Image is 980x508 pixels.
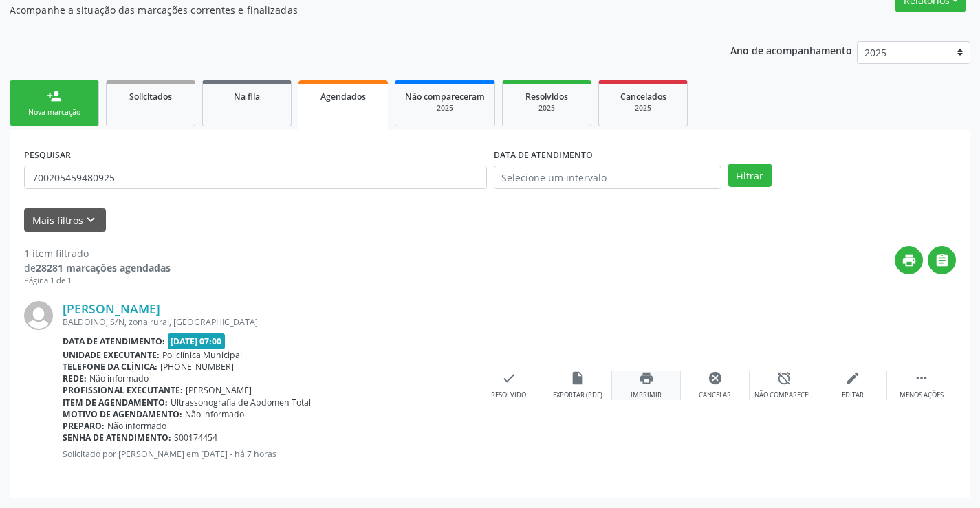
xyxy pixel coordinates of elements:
i: alarm_off [776,371,792,386]
strong: 28281 marcações agendadas [36,261,171,274]
input: Nome, CNS [24,166,487,189]
b: Telefone da clínica: [63,361,157,373]
span: Cancelados [620,91,666,102]
input: Selecione um intervalo [494,166,721,189]
div: Imprimir [631,390,662,400]
span: Agendados [320,91,366,102]
span: Não informado [107,420,166,432]
button: print [895,246,923,274]
label: PESQUISAR [24,144,71,166]
i: cancel [708,371,723,386]
button:  [928,246,956,274]
i: keyboard_arrow_down [83,212,98,228]
span: Não compareceram [405,91,485,102]
div: BALDOINO, S/N, zona rural, [GEOGRAPHIC_DATA] [63,316,475,328]
span: [PERSON_NAME] [186,384,252,396]
div: Editar [842,390,864,400]
div: Nova marcação [20,107,89,118]
div: 2025 [405,103,485,113]
span: [DATE] 07:00 [168,333,226,349]
i:  [935,253,950,268]
i: insert_drive_file [570,371,585,386]
div: person_add [47,89,62,104]
label: DATA DE ATENDIMENTO [494,144,593,166]
div: Menos ações [900,390,944,400]
div: 2025 [512,103,581,113]
b: Motivo de agendamento: [63,408,182,420]
i: check [501,371,516,386]
i:  [914,371,929,386]
div: 1 item filtrado [24,246,171,261]
span: Policlínica Municipal [162,349,242,361]
span: Solicitados [129,91,172,102]
i: edit [845,371,860,386]
button: Filtrar [728,164,772,187]
p: Acompanhe a situação das marcações correntes e finalizadas [10,3,682,17]
span: Não informado [185,408,244,420]
button: Mais filtroskeyboard_arrow_down [24,208,106,232]
span: Resolvidos [525,91,568,102]
span: Ultrassonografia de Abdomen Total [171,397,311,408]
b: Unidade executante: [63,349,160,361]
div: Não compareceu [754,390,813,400]
b: Rede: [63,373,87,384]
span: S00174454 [174,432,217,443]
div: Cancelar [699,390,731,400]
i: print [639,371,654,386]
b: Senha de atendimento: [63,432,171,443]
b: Item de agendamento: [63,397,168,408]
p: Solicitado por [PERSON_NAME] em [DATE] - há 7 horas [63,448,475,460]
img: img [24,301,53,330]
p: Ano de acompanhamento [730,41,852,58]
i: print [902,253,917,268]
span: [PHONE_NUMBER] [160,361,234,373]
div: 2025 [609,103,677,113]
b: Profissional executante: [63,384,183,396]
div: Página 1 de 1 [24,275,171,287]
a: [PERSON_NAME] [63,301,160,316]
span: Não informado [89,373,149,384]
div: Resolvido [491,390,526,400]
div: de [24,261,171,275]
b: Data de atendimento: [63,335,165,347]
div: Exportar (PDF) [553,390,602,400]
b: Preparo: [63,420,105,432]
span: Na fila [234,91,260,102]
